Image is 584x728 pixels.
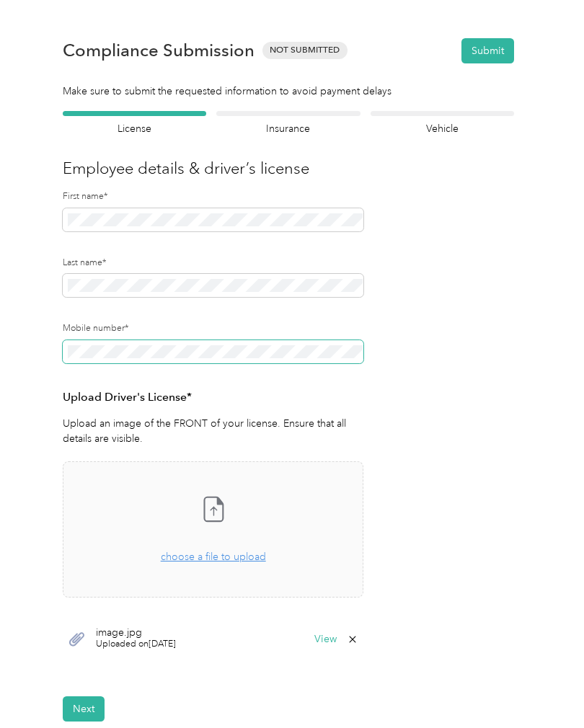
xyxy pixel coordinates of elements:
[503,647,584,728] iframe: Everlance-gr Chat Button Frame
[63,40,255,61] h1: Compliance Submission
[314,634,337,644] button: View
[63,462,363,597] span: choose a file to upload
[63,156,514,180] h3: Employee details & driver’s license
[63,257,363,270] label: Last name*
[161,551,266,563] span: choose a file to upload
[216,121,360,136] h4: Insurance
[63,389,363,407] h3: Upload Driver's License*
[63,84,514,99] div: Make sure to submit the requested information to avoid payment delays
[63,190,363,203] label: First name*
[63,696,105,722] button: Next
[63,416,363,446] p: Upload an image of the FRONT of your license. Ensure that all details are visible.
[96,638,176,651] span: Uploaded on [DATE]
[96,628,176,638] span: image.jpg
[461,38,514,63] button: Submit
[262,42,348,58] span: Not Submitted
[63,322,363,335] label: Mobile number*
[63,121,206,136] h4: License
[371,121,514,136] h4: Vehicle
